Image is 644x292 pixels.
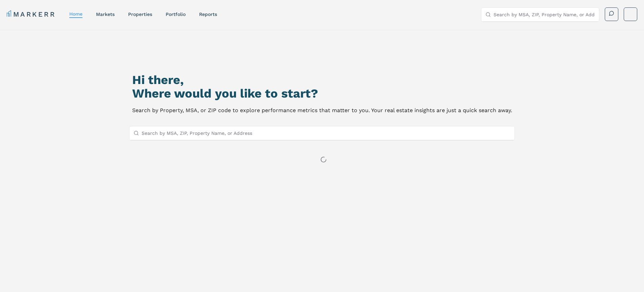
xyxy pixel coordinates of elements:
h1: Hi there, [132,73,512,87]
a: Portfolio [166,12,186,17]
input: Search by MSA, ZIP, Property Name, or Address [494,8,595,21]
input: Search by MSA, ZIP, Property Name, or Address [142,126,511,140]
a: MARKERR [7,9,56,19]
p: Search by Property, MSA, or ZIP code to explore performance metrics that matter to you. Your real... [132,106,512,115]
h2: Where would you like to start? [132,87,512,100]
a: properties [128,12,152,17]
a: markets [96,12,115,17]
a: home [69,11,82,17]
a: reports [199,12,217,17]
